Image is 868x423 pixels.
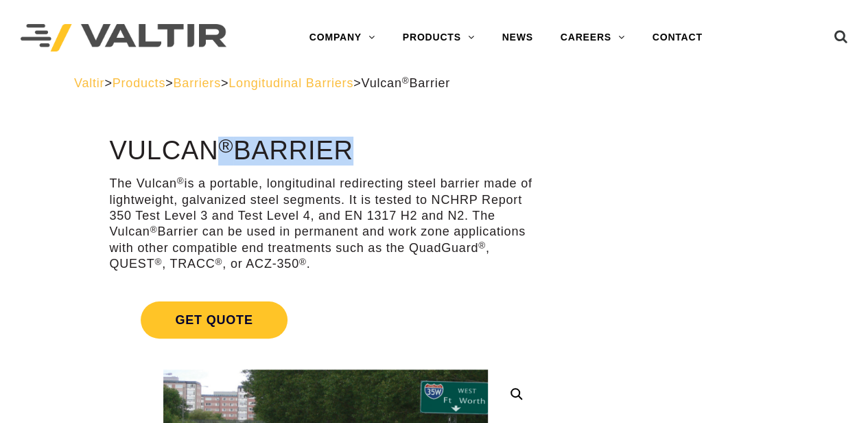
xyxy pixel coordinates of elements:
[361,76,450,90] span: Vulcan Barrier
[21,24,226,52] img: Valtir
[150,225,158,235] sup: ®
[215,257,222,267] sup: ®
[154,257,162,267] sup: ®
[177,176,185,186] sup: ®
[74,76,794,91] div: > > > >
[299,257,307,267] sup: ®
[488,24,546,52] a: NEWS
[639,24,716,52] a: CONTACT
[218,135,233,157] sup: ®
[109,137,541,165] h1: Vulcan Barrier
[389,24,489,52] a: PRODUCTS
[113,76,165,90] a: Products
[402,76,410,86] sup: ®
[74,76,104,90] a: Valtir
[141,301,287,339] span: Get Quote
[296,24,389,52] a: COMPANY
[109,285,541,355] a: Get Quote
[228,76,353,90] a: Longitudinal Barriers
[173,76,220,90] a: Barriers
[547,24,639,52] a: CAREERS
[109,176,541,272] p: The Vulcan is a portable, longitudinal redirecting steel barrier made of lightweight, galvanized ...
[478,240,486,251] sup: ®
